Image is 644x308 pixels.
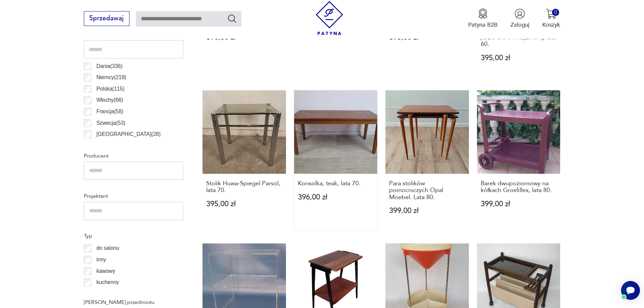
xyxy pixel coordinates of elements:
[515,8,525,19] img: Ikonka użytkownika
[481,14,557,48] h3: Kwietnik Plastilan, Sudern/[GEOGRAPHIC_DATA], [GEOGRAPHIC_DATA], lata 60.
[510,21,529,29] p: Zaloguj
[96,244,119,253] p: do salonu
[84,232,183,240] p: Typ
[389,34,465,41] p: 395,00 zł
[477,90,560,230] a: Barek dwupoziomowy na kółkach Grosfillex, lata 80.Barek dwupoziomowy na kółkach Grosfillex, lata ...
[84,298,183,307] p: [PERSON_NAME] przedmiotu
[96,130,161,139] p: [GEOGRAPHIC_DATA] ( 28 )
[96,73,126,82] p: Niemcy ( 219 )
[96,141,144,150] p: Czechosłowacja ( 21 )
[481,180,557,194] h3: Barek dwupoziomowy na kółkach Grosfillex, lata 80.
[468,8,498,29] button: Patyna B2B
[227,14,237,23] button: Szukaj
[542,21,560,29] p: Koszyk
[468,8,498,29] a: Ikona medaluPatyna B2B
[542,8,560,29] button: 0Koszyk
[206,34,282,41] p: 390,00 zł
[96,96,123,104] p: Włochy ( 66 )
[298,180,374,187] h3: Konsolka, teak, lata 70.
[206,180,282,194] h3: Stolik Huwa-Spiegel Parsol, lata 70.
[385,90,469,230] a: Para stolików pomocniczych Opal Moebel. Lata 80.Para stolików pomocniczych Opal Moebel. Lata 80.3...
[96,255,106,264] p: inny
[96,107,123,116] p: Francja ( 58 )
[206,200,282,208] p: 395,00 zł
[96,62,122,71] p: Dania ( 336 )
[84,11,129,26] button: Sprzedawaj
[202,90,286,230] a: Stolik Huwa-Spiegel Parsol, lata 70.Stolik Huwa-Spiegel Parsol, lata 70.395,00 zł
[468,21,498,29] p: Patyna B2B
[84,192,183,200] p: Projektant
[298,194,374,201] p: 396,00 zł
[96,119,125,127] p: Szwecja ( 53 )
[389,207,465,214] p: 399,00 zł
[552,9,559,16] div: 0
[96,267,115,276] p: kawowy
[481,200,557,208] p: 399,00 zł
[84,16,129,22] a: Sprzedawaj
[96,278,119,287] p: kuchenny
[546,8,556,19] img: Ikona koszyka
[478,8,488,19] img: Ikona medalu
[294,90,378,230] a: Konsolka, teak, lata 70.Konsolka, teak, lata 70.396,00 zł
[510,8,529,29] button: Zaloguj
[621,281,640,300] iframe: Smartsupp widget button
[389,180,465,201] h3: Para stolików pomocniczych Opal Moebel. Lata 80.
[481,54,557,62] p: 395,00 zł
[312,1,347,35] img: Patyna - sklep z meblami i dekoracjami vintage
[96,85,124,93] p: Polska ( 115 )
[84,151,183,160] p: Producent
